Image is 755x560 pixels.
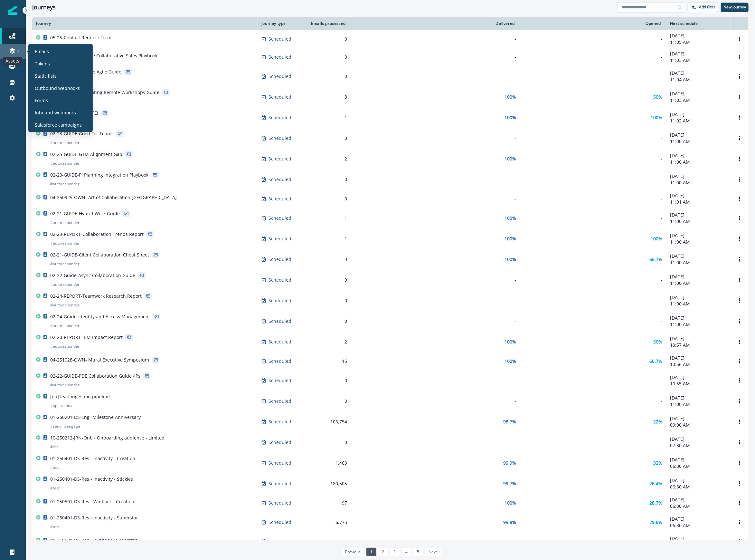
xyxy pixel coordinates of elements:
p: Scheduled [269,419,291,425]
p: 10:55 AM [670,381,727,387]
p: # test [50,524,60,530]
p: Tokens [35,60,50,67]
p: 11:00 AM [670,280,727,286]
p: 11:03 AM [670,97,727,103]
p: [DATE] [670,274,727,280]
div: - [524,73,662,80]
button: Options [734,356,745,366]
a: 01-250201-DS-Eng -Milestone Anniversary#send#engageScheduled106,75498.7%22%[DATE]09:00 AMOptions [32,411,749,432]
ul: Pagination [340,548,441,556]
p: 29.6% [649,519,662,526]
p: Scheduled [269,73,291,80]
p: 04-250925-OWN- Art of Collaboration [GEOGRAPHIC_DATA] [50,194,177,201]
div: - [524,215,662,221]
p: 02-21-GUIDE-Client Collaboration Cheat Sheet [50,252,149,258]
p: 06:30 AM [670,503,727,509]
p: [DATE] [670,516,727,522]
p: Scheduled [269,500,291,506]
p: 06:30 AM [670,522,727,529]
p: Scheduled [269,460,291,466]
p: 27.8% [649,538,662,545]
div: - [355,439,516,446]
a: 10-250212-JRN-Onb - Onboarding audience - Limited#listScheduled0--[DATE]07:30 AMOptions [32,432,749,453]
p: 100% [505,94,516,100]
a: 01-250401-DS-Res - Inactivity - Creation#testScheduled1,46399.9%32%[DATE]06:30 AMOptions [32,453,749,473]
p: Inbound webhooks [35,109,76,116]
button: Options [734,52,745,62]
button: Options [734,92,745,102]
p: Emails [35,48,49,54]
button: Options [734,396,745,406]
a: 01-250401-DS-Res - Inactivity - Superstar#testScheduled6,77599.8%29.6%[DATE]06:30 AMOptions [32,512,749,533]
p: [DATE] [670,477,727,484]
div: - [524,439,662,446]
a: 04-250925-OWN- Art of Collaboration [GEOGRAPHIC_DATA]Scheduled0--[DATE]11:01 AMOptions [32,190,749,208]
p: 100% [505,215,516,221]
p: 05-25-Contact Request Form [50,34,111,41]
p: 100% [505,156,516,162]
p: Scheduled [269,398,291,404]
button: Options [734,417,745,427]
a: 02-22-GUIDE-PDE Collaboration Guide 4Ps#autoresponderScheduled0--[DATE]10:55 AMOptions [32,370,749,391]
p: 10:56 AM [670,361,727,368]
button: Options [734,113,745,122]
p: 100% [505,339,516,345]
button: Options [734,133,745,143]
button: Options [734,255,745,264]
p: Scheduled [269,256,291,263]
button: Options [734,194,745,204]
a: 03-250924-OWN-The Collaborative Sales PlaybookScheduled0--[DATE]11:03 AMOptions [32,48,749,66]
p: 01-250501-DS-Res - Winback - Superstar [50,537,137,544]
p: [DATE] [670,294,727,301]
p: 02-24-Guide-Identity and Access Management [50,314,150,320]
p: 02-23-GUIDE-PI Planning Integration Playbook [50,172,148,178]
div: 0 [310,196,347,202]
a: Page 4 [401,548,411,556]
p: 03-250924-OWN-The Collaborative Sales Playbook [50,53,157,59]
div: - [355,398,516,404]
div: 2 [310,156,347,162]
p: [DATE] [670,395,727,401]
p: Scheduled [269,519,291,526]
p: 28.7% [649,500,662,506]
a: Salesforce campaigns [31,120,90,130]
a: Page 3 [390,548,400,556]
p: 100% [651,236,662,242]
button: Options [734,498,745,508]
button: Add filter [688,3,718,12]
button: Options [734,517,745,527]
button: Options [734,316,745,326]
p: # autoresponder [50,140,80,146]
p: 99.9% [503,460,516,466]
p: Forms [35,97,48,103]
p: 10-250212-JRN-Onb - Onboarding audience - Limited [50,435,165,441]
a: Tokens [31,59,90,68]
p: 01-250201-DS-Eng -Milestone Anniversary [50,414,141,420]
p: 11:00 AM [670,159,727,165]
button: Options [734,479,745,488]
p: 01-250401-DS-Res - Inactivity - Superstar [50,515,138,521]
p: # autoresponder [50,219,80,226]
div: 2 [310,339,347,345]
button: Options [734,34,745,44]
p: Scheduled [269,297,291,304]
p: [DATE] [670,33,727,39]
p: 02-20-REPORT-IBM Impact Report [50,334,123,341]
div: 1,055 [310,538,347,545]
p: 50% [653,94,662,100]
p: 09:00 AM [670,422,727,428]
a: 02-25-GUIDE-GTM Alignment Gap#autoresponderScheduled2100%-[DATE]11:00 AMOptions [32,149,749,169]
a: 05-25-Contact Request FormScheduled0--[DATE]11:05 AMOptions [32,30,749,48]
a: 02-20-GUIDE-Facilitating Remote Workshops Guide#autoresponderScheduled8100%50%[DATE]11:03 AMOptions [32,87,749,107]
button: Options [734,296,745,305]
div: - [524,135,662,141]
p: 11:01 AM [670,199,727,205]
button: Options [734,537,745,546]
p: # autoresponder [50,181,80,187]
div: - [355,377,516,384]
p: 32% [653,460,662,466]
p: # autoresponder [50,302,80,308]
p: 02-21-GUIDE-Hybrid Work Guide [50,210,120,217]
a: 04-251028-OWN- Mural Executive SymposiumScheduled15100%66.7%[DATE]10:56 AMOptions [32,352,749,370]
a: 01-250401-DS-Res - Inactivity - Stickies#testScheduled180,50599.7%26.4%[DATE]06:30 AMOptions [32,473,749,494]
